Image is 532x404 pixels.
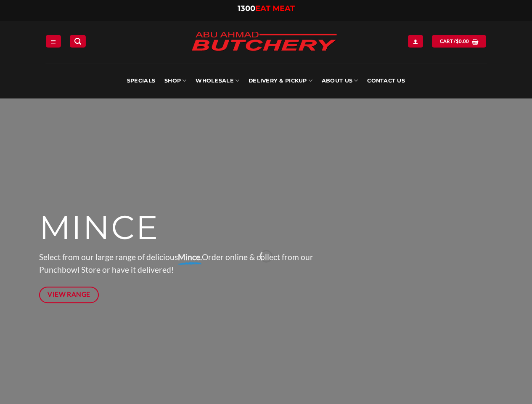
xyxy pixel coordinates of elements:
a: About Us [322,63,358,98]
strong: Mince. [178,252,202,262]
span: Cart / [440,37,469,45]
img: Abu Ahmad Butchery [184,26,344,58]
a: Wholesale [196,63,239,98]
a: Specials [127,63,155,98]
a: Delivery & Pickup [249,63,312,98]
a: Contact Us [367,63,405,98]
span: EAT MEAT [255,4,295,13]
a: Login [408,35,423,47]
a: SHOP [164,63,186,98]
a: Search [70,35,86,47]
a: View Range [39,287,99,303]
a: View cart [432,35,486,47]
bdi: 0.00 [456,38,469,44]
span: Select from our large range of delicious Order online & collect from our Punchbowl Store or have ... [39,252,313,275]
a: Menu [46,35,61,47]
a: 1300EAT MEAT [238,4,295,13]
span: View Range [48,289,90,300]
span: $ [456,37,459,45]
span: 1300 [238,4,255,13]
span: MINCE [39,207,159,248]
